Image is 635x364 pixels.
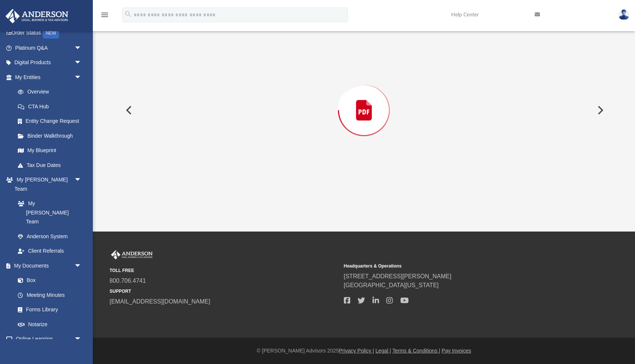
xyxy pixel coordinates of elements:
span: arrow_drop_down [74,332,89,347]
button: Previous File [120,100,136,121]
a: Anderson System [10,229,89,244]
a: Order StatusNEW [5,26,93,41]
a: [EMAIL_ADDRESS][DOMAIN_NAME] [110,298,210,305]
a: Tax Due Dates [10,158,93,173]
a: My [PERSON_NAME] Team [10,196,85,229]
a: Privacy Policy | [339,348,374,354]
a: [GEOGRAPHIC_DATA][US_STATE] [344,282,439,288]
a: Binder Walkthrough [10,128,93,143]
a: [STREET_ADDRESS][PERSON_NAME] [344,273,452,279]
a: Online Learningarrow_drop_down [5,332,89,347]
a: My Entitiesarrow_drop_down [5,70,93,85]
a: Box [10,273,85,288]
img: Anderson Advisors Platinum Portal [110,250,154,260]
div: NEW [43,27,59,39]
small: TOLL FREE [110,267,339,274]
small: SUPPORT [110,288,339,295]
a: Terms & Conditions | [393,348,440,354]
a: Notarize [10,317,89,332]
span: arrow_drop_down [74,40,89,56]
a: Legal | [375,348,391,354]
button: Next File [592,100,608,121]
a: My [PERSON_NAME] Teamarrow_drop_down [5,173,89,196]
a: menu [100,14,109,19]
a: Forms Library [10,302,85,317]
a: Pay Invoices [442,348,471,354]
img: User Pic [618,9,629,20]
a: Meeting Minutes [10,288,89,302]
a: My Documentsarrow_drop_down [5,258,89,273]
div: © [PERSON_NAME] Advisors 2025 [93,347,635,355]
a: Client Referrals [10,244,89,259]
small: Headquarters & Operations [344,263,573,269]
a: Digital Productsarrow_drop_down [5,55,93,70]
a: 800.706.4741 [110,278,146,284]
span: arrow_drop_down [74,258,89,273]
a: Platinum Q&Aarrow_drop_down [5,40,93,55]
i: search [124,10,132,18]
i: menu [100,10,109,19]
a: Overview [10,85,93,99]
a: My Blueprint [10,143,89,158]
span: arrow_drop_down [74,70,89,85]
a: CTA Hub [10,99,93,114]
span: arrow_drop_down [74,55,89,70]
img: Anderson Advisors Platinum Portal [3,9,71,23]
a: Entity Change Request [10,114,93,129]
span: arrow_drop_down [74,173,89,188]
